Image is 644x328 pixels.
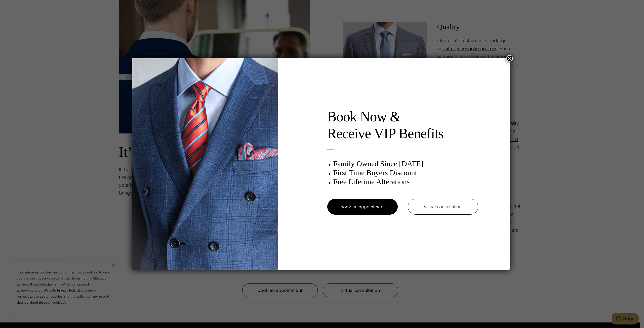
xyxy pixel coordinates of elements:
h3: First Time Buyers Discount [333,168,478,177]
h2: Book Now & Receive VIP Benefits [327,108,478,142]
h3: Family Owned Since [DATE] [333,159,478,168]
span: Help [11,4,22,8]
button: Close [506,55,513,62]
a: visual consultation [408,199,478,215]
h3: Free Lifetime Alterations [333,177,478,186]
a: book an appointment [327,199,398,215]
